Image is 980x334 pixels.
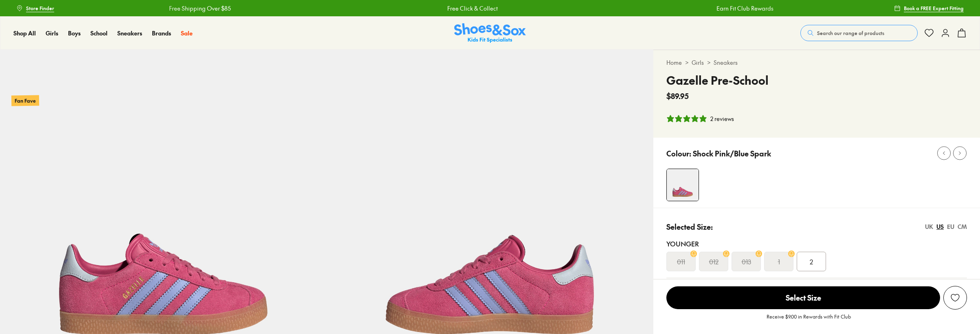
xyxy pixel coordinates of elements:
p: Shock Pink/Blue Spark [693,148,771,159]
p: Fan Fave [11,95,39,106]
span: Store Finder [26,4,54,12]
div: Younger [666,239,967,248]
a: Free Shipping Over $85 [165,4,226,13]
a: Girls [692,58,704,67]
p: Receive $9.00 in Rewards with Fit Club [767,313,851,327]
a: Store Finder [16,1,54,15]
s: 011 [677,257,685,266]
span: Book a FREE Expert Fitting [904,4,964,12]
p: Colour: [666,148,691,159]
a: Earn Fit Club Rewards [712,4,769,13]
div: UK [925,222,933,231]
span: Select Size [666,286,940,309]
a: Shop All [13,29,36,37]
span: Search our range of products [817,29,884,37]
div: EU [947,222,954,231]
div: CM [958,222,967,231]
s: 012 [709,257,719,266]
a: Brands [152,29,171,37]
a: Girls [46,29,58,37]
span: $89.95 [666,90,689,101]
a: Sale [181,29,193,37]
button: Add to Wishlist [943,286,967,310]
div: 2 reviews [710,114,734,123]
a: Home [666,58,682,67]
a: School [90,29,108,37]
button: 5 stars, 2 ratings [666,114,734,123]
img: 4-547999_1 [667,169,699,201]
a: Sneakers [714,58,738,67]
s: 013 [742,257,751,266]
a: Book a FREE Expert Fitting [894,1,964,15]
a: Boys [68,29,81,37]
h4: Gazelle Pre-School [666,72,769,89]
p: Selected Size: [666,221,713,232]
button: Search our range of products [800,25,918,41]
button: Select Size [666,286,940,310]
span: 2 [810,257,813,266]
s: 1 [778,257,780,266]
div: > > [666,58,967,67]
a: Sneakers [117,29,142,37]
a: Shoes & Sox [454,23,526,43]
div: US [936,222,944,231]
a: Free Click & Collect [443,4,493,13]
img: SNS_Logo_Responsive.svg [454,23,526,43]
